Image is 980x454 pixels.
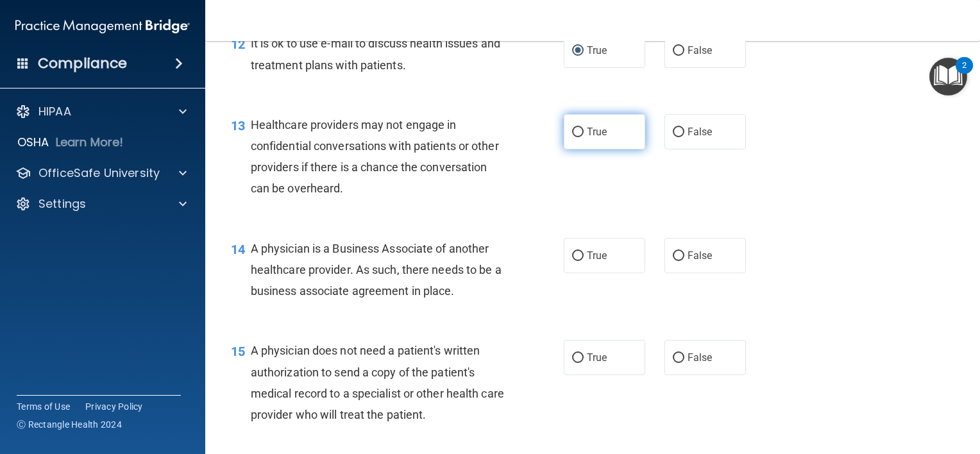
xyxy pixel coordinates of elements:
[17,418,122,431] span: Ⓒ Rectangle Health 2024
[231,118,245,133] span: 13
[688,351,713,364] span: False
[85,400,143,413] a: Privacy Policy
[251,37,500,71] span: It is ok to use e-mail to discuss health issues and treatment plans with patients.
[251,242,502,298] span: A physician is a Business Associate of another healthcare provider. As such, there needs to be a ...
[15,104,187,119] a: HIPAA
[17,135,49,150] p: OSHA
[572,251,584,261] input: True
[231,37,245,52] span: 12
[673,128,684,137] input: False
[17,400,70,413] a: Terms of Use
[673,251,684,261] input: False
[251,118,499,196] span: Healthcare providers may not engage in confidential conversations with patients or other provider...
[38,55,127,72] h4: Compliance
[15,13,190,39] img: PMB logo
[572,353,584,363] input: True
[962,65,967,82] div: 2
[56,135,124,150] p: Learn More!
[688,249,713,262] span: False
[38,196,86,212] p: Settings
[38,165,160,181] p: OfficeSafe University
[587,44,607,56] span: True
[587,126,607,138] span: True
[673,46,684,56] input: False
[673,353,684,363] input: False
[572,128,584,137] input: True
[231,344,245,359] span: 15
[231,242,245,257] span: 14
[251,344,504,421] span: A physician does not need a patient's written authorization to send a copy of the patient's medic...
[688,44,713,56] span: False
[15,165,187,181] a: OfficeSafe University
[572,46,584,56] input: True
[587,351,607,364] span: True
[38,104,71,119] p: HIPAA
[929,58,967,96] button: Open Resource Center, 2 new notifications
[15,196,187,212] a: Settings
[688,126,713,138] span: False
[587,249,607,262] span: True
